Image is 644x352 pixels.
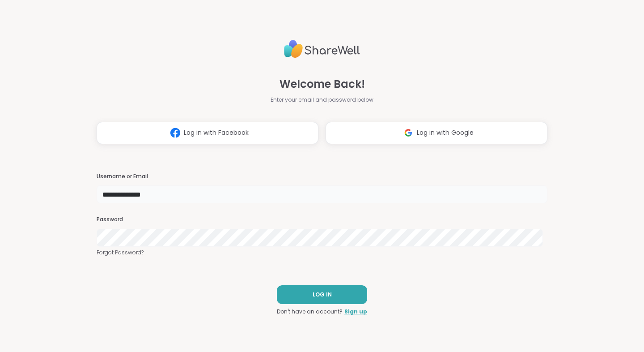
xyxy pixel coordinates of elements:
[97,249,547,257] a: Forgot Password?
[326,122,547,144] button: Log in with Google
[400,124,417,141] img: ShareWell Logomark
[184,128,249,137] span: Log in with Facebook
[271,96,373,104] span: Enter your email and password below
[97,173,547,180] h3: Username or Email
[344,308,367,316] a: Sign up
[277,308,343,316] span: Don't have an account?
[280,76,365,92] span: Welcome Back!
[277,285,367,304] button: LOG IN
[97,216,547,223] h3: Password
[97,122,318,144] button: Log in with Facebook
[167,124,184,141] img: ShareWell Logomark
[417,128,474,137] span: Log in with Google
[284,36,360,62] img: ShareWell Logo
[313,291,332,299] span: LOG IN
